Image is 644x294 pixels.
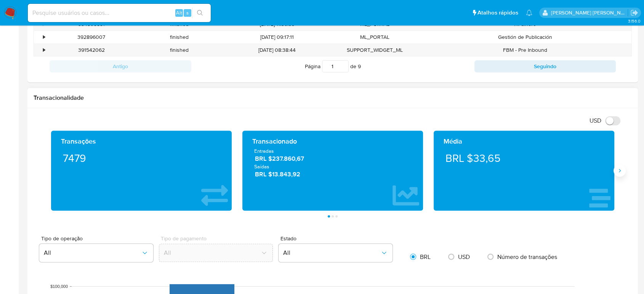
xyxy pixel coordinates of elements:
h1: Transacionalidade [34,94,632,102]
div: Gestión de Publicación [419,31,631,43]
a: Notificações [526,10,532,16]
span: 9 [358,62,361,70]
div: 391542062 [47,44,135,56]
span: Página de [305,60,361,72]
div: [DATE] 08:38:44 [223,44,331,56]
div: FBM - Pre Inbound [419,44,631,56]
div: • [43,34,45,41]
p: sabrina.lima@mercadopago.com.br [551,9,628,16]
div: ML_PORTAL [331,31,419,43]
span: Alt [176,9,182,16]
span: Atalhos rápidos [477,9,518,17]
div: 392896007 [47,31,135,43]
div: SUPPORT_WIDGET_ML [331,44,419,56]
button: Seguindo [474,60,616,72]
div: [DATE] 09:17:11 [223,31,331,43]
div: finished [135,31,223,43]
div: • [43,46,45,54]
span: 3.156.0 [628,18,640,24]
input: Pesquise usuários ou casos... [28,8,211,18]
span: s [186,9,189,16]
div: finished [135,44,223,56]
div: • [43,21,45,28]
button: search-icon [192,8,208,18]
button: Antigo [50,60,191,72]
a: Sair [630,9,638,17]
